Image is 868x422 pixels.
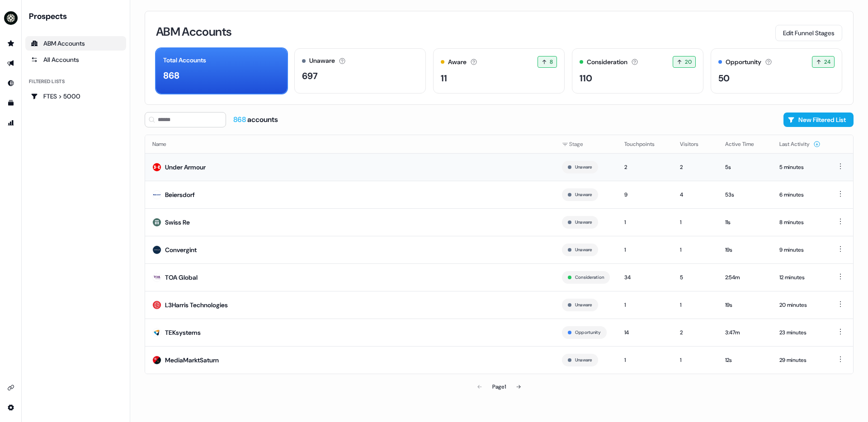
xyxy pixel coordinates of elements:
div: 11 [441,71,447,85]
span: 868 [233,115,247,124]
div: Aware [448,57,467,67]
div: 5s [725,163,765,172]
span: 24 [824,57,830,66]
div: 11s [725,218,765,227]
div: 9 minutes [779,245,821,254]
button: Unaware [575,356,592,364]
div: TOA Global [165,273,198,282]
button: Edit Funnel Stages [775,25,842,41]
div: 53s [725,190,765,199]
div: Consideration [587,57,627,67]
div: Total Accounts [163,56,206,65]
div: 868 [163,69,179,82]
div: 12 minutes [779,273,821,282]
div: 8 minutes [779,218,821,227]
div: 3:47m [725,328,765,337]
div: Prospects [29,11,126,22]
div: 110 [580,71,592,85]
div: 6 minutes [779,190,821,199]
a: Go to FTES > 5000 [25,89,126,103]
div: 50 [718,71,730,85]
div: Beiersdorf [165,190,195,199]
div: 2 [680,328,711,337]
div: Swiss Re [165,218,190,227]
button: Opportunity [575,328,601,337]
div: 1 [680,218,711,227]
a: Go to outbound experience [4,56,18,70]
div: 20 minutes [779,300,821,309]
div: 5 [680,273,711,282]
div: 5 minutes [779,163,821,172]
div: 2:54m [725,273,765,282]
div: 1 [680,356,711,365]
div: 2 [680,163,711,172]
div: 23 minutes [779,328,821,337]
div: Filtered lists [29,78,65,85]
h3: ABM Accounts [156,26,231,38]
div: 1 [624,356,665,365]
div: ABM Accounts [31,39,121,48]
div: 14 [624,328,665,337]
button: Active Time [725,136,765,152]
div: 9 [624,190,665,199]
div: 34 [624,273,665,282]
div: L3Harris Technologies [165,300,228,309]
a: All accounts [25,52,126,67]
div: 1 [624,245,665,254]
div: Stage [562,140,610,149]
a: Go to prospects [4,36,18,51]
a: Go to templates [4,96,18,110]
div: MediaMarktSaturn [165,356,219,365]
button: Visitors [680,136,709,152]
a: Go to integrations [4,380,18,395]
button: Last Activity [779,136,821,152]
div: 1 [624,218,665,227]
div: FTES > 5000 [31,92,121,101]
div: Unaware [309,56,335,66]
div: Page 1 [492,382,506,391]
th: Name [145,135,555,153]
button: Unaware [575,191,592,199]
div: 19s [725,245,765,254]
button: Unaware [575,163,592,171]
button: Unaware [575,246,592,254]
a: ABM Accounts [25,36,126,51]
div: 19s [725,300,765,309]
div: Convergint [165,245,197,254]
div: 29 minutes [779,356,821,365]
div: 4 [680,190,711,199]
div: 697 [302,69,318,83]
div: Opportunity [726,57,761,67]
button: Consideration [575,273,604,281]
a: Go to attribution [4,116,18,130]
div: 1 [624,300,665,309]
a: Go to Inbound [4,76,18,90]
button: Unaware [575,218,592,226]
div: accounts [233,115,278,125]
div: Under Armour [165,163,206,172]
div: 1 [680,245,711,254]
span: 8 [550,57,553,66]
a: Go to integrations [4,400,18,415]
div: 12s [725,356,765,365]
div: TEKsystems [165,328,201,337]
div: 2 [624,163,665,172]
button: Touchpoints [624,136,665,152]
button: Unaware [575,301,592,309]
button: New Filtered List [783,113,854,127]
div: All Accounts [31,55,121,64]
span: 20 [685,57,692,66]
div: 1 [680,300,711,309]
